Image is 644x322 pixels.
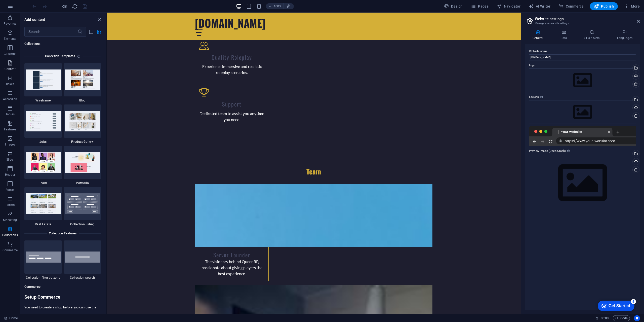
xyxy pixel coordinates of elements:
[26,252,61,263] img: collections-filter.svg
[64,104,101,144] div: Product Gallery
[88,29,94,35] button: list-view
[3,218,17,222] p: Marketing
[4,127,16,131] p: Features
[5,173,15,177] p: Header
[24,276,62,280] span: Collection filter-buttons
[6,82,14,86] p: Boxes
[65,152,100,172] img: portfolio_extension.jpg
[529,94,636,100] label: Favicon
[556,2,586,10] button: Commerce
[24,294,101,301] h6: Setup Commerce
[3,97,17,101] p: Accordion
[77,53,83,59] i: Each template - except the Collections listing - comes with a preconfigured design and collection...
[26,152,61,172] img: team_extension.jpg
[535,21,630,26] h3: Manage your website settings
[24,305,101,319] p: You need to create a shop before you can use the commerce elements for this website. Once the sho...
[65,252,100,263] img: collections-search-bar.svg
[26,69,61,90] img: wireframe_extension.jpg
[24,181,62,185] span: Team
[65,69,100,90] img: blog_extension.jpg
[471,4,489,9] span: Pages
[624,4,640,9] span: More
[577,30,609,40] h4: SEO / Meta
[47,230,79,236] h6: Collection Features
[2,233,18,237] p: Collections
[497,4,520,9] span: Navigator
[634,315,640,321] button: Usercentrics
[24,240,62,280] div: Collection filter-buttons
[529,62,636,68] label: Logo
[4,37,17,41] p: Elements
[64,146,101,185] div: Portfolio
[26,111,61,131] img: jobs_extension.jpg
[24,98,62,102] span: Wireframe
[266,3,284,9] button: 100%
[525,30,553,40] h4: General
[6,188,15,192] p: Footer
[64,276,101,280] span: Collection search
[6,203,15,207] p: Forms
[24,140,62,144] span: Jobs
[529,48,636,54] label: Website name
[590,2,618,10] button: Publish
[62,3,68,9] button: Click here to leave preview mode and continue editing
[72,4,78,9] i: Reload page
[609,30,640,40] h4: Languages
[64,140,101,144] span: Product Gallery
[24,284,101,290] h6: Commerce
[535,17,640,21] h2: Website settings
[615,315,628,321] span: Code
[495,2,522,10] button: Navigator
[24,17,45,23] h6: Add content
[529,4,550,9] span: AI Writer
[604,316,605,320] span: :
[558,4,584,9] span: Commerce
[24,27,77,37] input: Search
[64,187,101,226] div: Collection listing
[64,181,101,185] span: Portfolio
[64,98,101,102] span: Blog
[96,17,102,23] button: close panel
[287,4,291,9] i: On resize automatically adjust zoom level to fit chosen device.
[622,2,642,10] button: More
[594,4,614,9] span: Publish
[64,63,101,102] div: Blog
[529,154,636,212] div: Select files from the file manager, stock photos, or upload file(s)
[444,4,463,9] span: Design
[24,222,62,226] span: Real Estate
[529,148,636,154] label: Preview Image (Open Graph)
[65,193,100,214] img: collectionscontainer1.svg
[601,315,609,321] span: 00 00
[529,68,636,92] div: Select files from the file manager, stock photos, or upload file(s)
[442,2,465,10] button: Design
[553,30,577,40] h4: Data
[24,63,62,102] div: Wireframe
[529,100,636,124] div: Select files from the file manager, stock photos, or upload file(s)
[43,53,77,59] h6: Collection Templates
[442,2,465,10] div: Design (Ctrl+Alt+Y)
[595,315,609,321] h6: Session time
[273,3,281,9] h6: 100%
[26,193,61,214] img: real_estate_extension.jpg
[5,67,16,71] p: Content
[6,158,14,162] p: Slider
[4,315,18,321] a: Click to cancel selection. Double-click to open Pages
[24,146,62,185] div: Team
[24,187,62,226] div: Real Estate
[24,104,62,144] div: Jobs
[527,2,552,10] button: AI Writer
[3,248,18,252] p: Commerce
[6,112,15,116] p: Tables
[24,41,101,47] h6: Collections
[5,142,15,147] p: Images
[613,315,630,321] button: Code
[37,1,42,6] div: 5
[96,29,102,35] button: grid-view
[72,3,78,9] button: reload
[4,22,16,26] p: Favorites
[64,240,101,280] div: Collection search
[65,111,100,131] img: product_gallery_extension.jpg
[4,3,41,13] div: Get Started 5 items remaining, 0% complete
[15,6,36,10] div: Get Started
[469,2,491,10] button: Pages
